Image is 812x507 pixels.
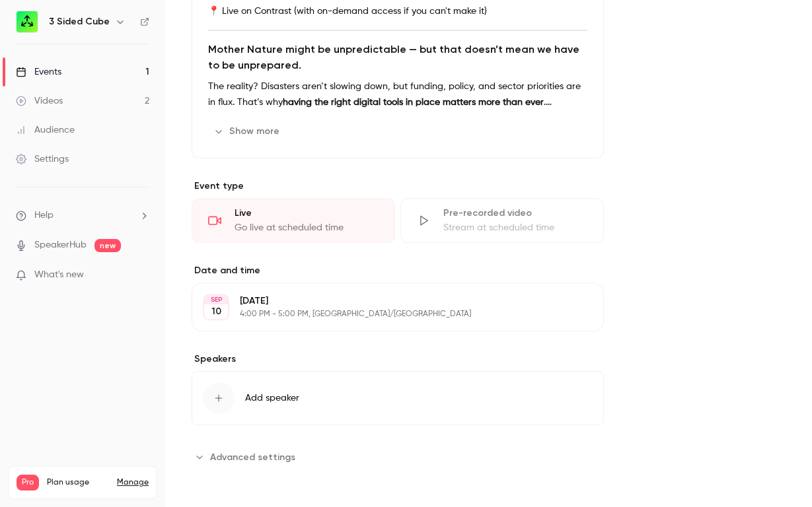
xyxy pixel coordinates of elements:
[245,391,299,405] span: Add speaker
[16,152,69,166] div: Settings
[400,198,604,243] div: Pre-recorded videoStream at scheduled time
[208,43,579,71] strong: Mother Nature might be unpredictable — but that doesn’t mean we have to be unprepared.
[17,11,38,32] img: 3 Sided Cube
[47,477,109,488] span: Plan usage
[235,207,379,220] div: Live
[17,475,39,490] span: Pro
[16,65,61,79] div: Events
[443,207,587,220] div: Pre-recorded video
[192,353,604,366] label: Speakers
[94,239,121,252] span: new
[208,3,587,19] p: 📍 Live on Contrast (with on-demand access if you can't make it)
[283,98,544,107] strong: having the right digital tools in place matters more than ever
[208,79,587,110] p: The reality? Disasters aren’t slowing down, but funding, policy, and sector priorities are in flu...
[192,371,604,425] button: Add speaker
[34,209,54,222] span: Help
[34,238,87,252] a: SpeakerHub
[49,15,110,28] h6: 3 Sided Cube
[16,123,75,137] div: Audience
[16,94,63,108] div: Videos
[192,180,604,193] p: Event type
[192,264,604,277] label: Date and time
[235,221,379,234] div: Go live at scheduled time
[240,294,534,308] p: [DATE]
[208,121,287,142] button: Show more
[192,446,604,467] section: Advanced settings
[133,269,149,281] iframe: Noticeable Trigger
[16,209,149,222] li: help-dropdown-opener
[192,446,303,467] button: Advanced settings
[210,450,295,464] span: Advanced settings
[204,295,228,304] div: SEP
[443,221,587,234] div: Stream at scheduled time
[34,268,84,282] span: What's new
[192,198,395,243] div: LiveGo live at scheduled time
[117,477,149,488] a: Manage
[211,305,221,318] p: 10
[240,309,534,320] p: 4:00 PM - 5:00 PM, [GEOGRAPHIC_DATA]/[GEOGRAPHIC_DATA]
